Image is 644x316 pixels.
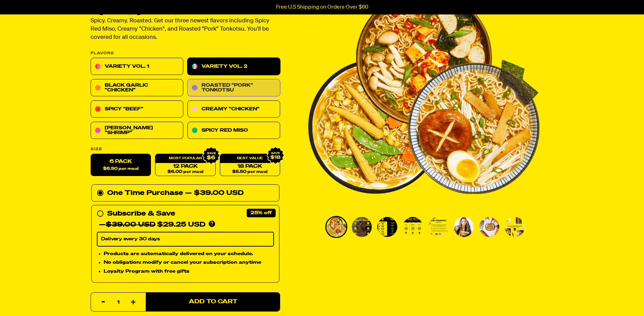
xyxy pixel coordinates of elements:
iframe: Marketing Popup [3,285,65,313]
label: 6 Pack [91,154,151,176]
img: Variety Vol. 2 [479,217,499,237]
li: Products are automatically delivered on your schedule. [104,250,274,258]
a: 18 Pack$5.50 per meal [219,154,280,176]
li: Go to slide 7 [478,216,500,238]
img: Variety Vol. 2 [403,217,423,237]
a: 12 Pack$6.00 per meal [155,154,215,176]
a: Variety Vol. 2 [187,58,280,75]
div: — $29.25 USD [99,219,205,230]
li: Go to slide 3 [376,216,398,238]
li: Go to slide 4 [402,216,424,238]
a: [PERSON_NAME] "Shrimp" [91,122,183,139]
a: Creamy "Chicken" [187,101,280,118]
p: Flavors [91,52,280,55]
img: Variety Vol. 2 [326,217,346,237]
div: PDP main carousel thumbnails [308,216,540,238]
a: Black Garlic "Chicken" [91,79,183,97]
p: Free U.S Shipping on Orders Over $60 [276,4,368,10]
label: Size [91,148,280,151]
img: Variety Vol. 2 [454,217,474,237]
button: Add to Cart [146,292,280,312]
li: Go to slide 6 [453,216,475,238]
li: Go to slide 1 [325,216,347,238]
img: Variety Vol. 2 [505,217,525,237]
span: $6.50 per meal [103,167,139,171]
a: Roasted "Pork" Tonkotsu [187,79,280,97]
select: Subscribe & Save —$39.00 USD$29.25 USD Products are automatically delivered on your schedule. No ... [97,232,274,247]
span: $6.00 per meal [167,170,203,174]
li: Go to slide 2 [351,216,373,238]
div: One Time Purchase [97,188,274,199]
li: Go to slide 8 [504,216,526,238]
div: Subscribe & Save [107,208,175,219]
a: Variety Vol. 1 [91,58,183,75]
li: No obligation: modify or cancel your subscription anytime [104,259,274,266]
input: quantity [95,293,142,312]
del: $39.00 USD [106,221,155,228]
span: Add to Cart [188,299,237,305]
p: Spicy. Creamy. Roasted. Get our three newest flavors including Spicy Red Miso, Creamy "Chicken", ... [91,17,280,42]
img: Variety Vol. 2 [352,217,372,237]
img: Variety Vol. 2 [377,217,397,237]
img: Variety Vol. 2 [428,217,448,237]
a: Spicy Red Miso [187,122,280,139]
div: — $39.00 USD [185,188,244,199]
li: Loyalty Program with free gifts [104,268,274,275]
li: Go to slide 5 [427,216,449,238]
span: $5.50 per meal [232,170,267,174]
a: Spicy "Beef" [91,101,183,118]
